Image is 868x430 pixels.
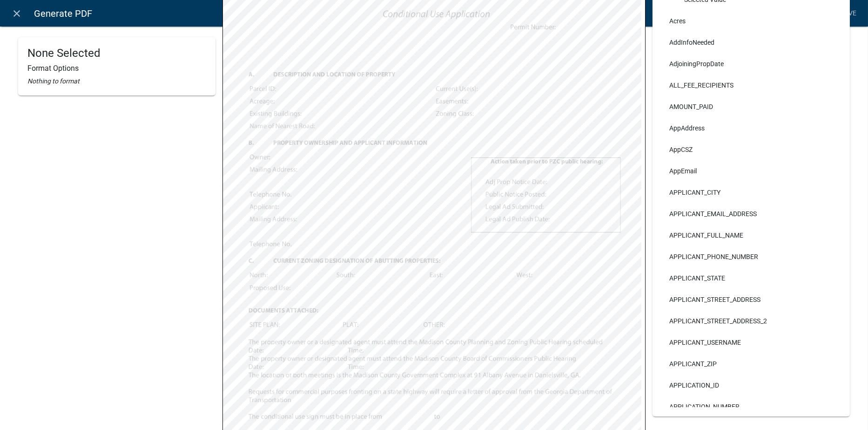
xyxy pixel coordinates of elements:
li: APPLICANT_EMAIL_ADDRESS [662,203,841,225]
li: Acres [662,10,841,32]
li: AppEmail [662,160,841,182]
li: AMOUNT_PAID [662,96,841,117]
li: APPLICANT_USERNAME [662,332,841,353]
li: APPLICANT_PHONE_NUMBER [662,246,841,267]
li: ALL_FEE_RECIPIENTS [662,75,841,96]
li: AppCSZ [662,139,841,160]
li: AdjoiningPropDate [662,53,841,75]
li: APPLICANT_STREET_ADDRESS [662,289,841,310]
h6: Format Options [27,64,206,73]
i: close [12,8,23,19]
li: APPLICANT_ZIP [662,353,841,375]
span: Generate PDF [34,4,92,23]
li: AppAddress [662,117,841,139]
i: Nothing to format [27,77,80,85]
li: APPLICANT_FULL_NAME [662,225,841,246]
li: APPLICATION_ID [662,375,841,396]
li: APPLICATION_NUMBER [662,396,841,417]
li: APPLICANT_STREET_ADDRESS_2 [662,310,841,332]
li: AddInfoNeeded [662,32,841,53]
li: APPLICANT_CITY [662,182,841,203]
h4: None Selected [27,47,206,60]
li: APPLICANT_STATE [662,267,841,289]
